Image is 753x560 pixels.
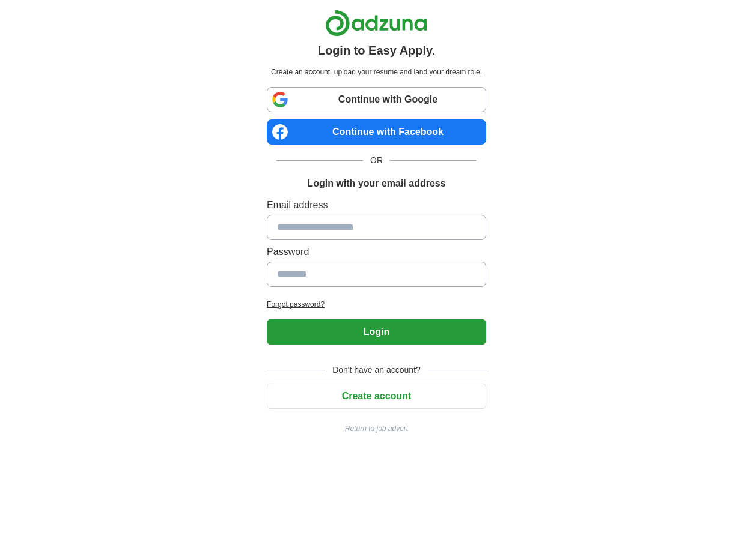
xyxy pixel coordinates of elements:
[325,10,427,37] img: Adzuna logo
[363,154,390,167] span: OR
[325,364,428,376] span: Don't have an account?
[267,319,486,345] button: Login
[267,384,486,409] button: Create account
[307,176,445,191] h1: Login with your email address
[267,391,486,401] a: Create account
[267,119,486,145] a: Continue with Facebook
[267,245,486,259] label: Password
[318,41,436,59] h1: Login to Easy Apply.
[267,423,486,434] a: Return to job advert
[267,87,486,112] a: Continue with Google
[267,198,486,212] label: Email address
[269,67,484,77] p: Create an account, upload your resume and land your dream role.
[267,299,486,310] a: Forgot password?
